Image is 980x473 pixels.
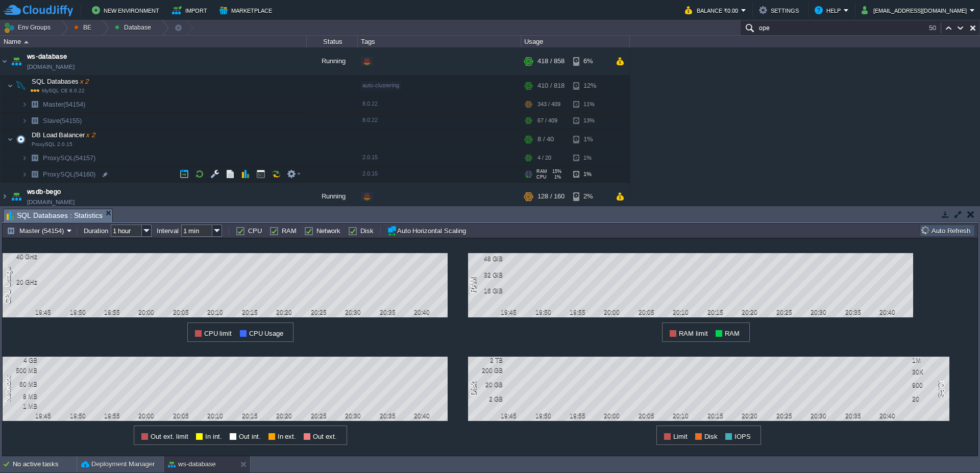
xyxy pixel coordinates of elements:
div: 20:10 [668,412,694,419]
div: 20:35 [375,309,400,316]
div: 20:20 [272,412,297,419]
button: Settings [759,4,802,16]
label: Interval [157,227,179,235]
button: Auto Refresh [921,226,973,235]
div: 8 / 40 [537,129,554,150]
div: 50 [929,23,941,33]
div: 1% [573,150,606,166]
div: 20:15 [237,309,262,316]
img: AMDAwAAAACH5BAEAAAAALAAAAAABAAEAAAICRAEAOw== [9,183,23,210]
div: 200 GB [470,367,503,374]
img: AMDAwAAAACH5BAEAAAAALAAAAAABAAEAAAICRAEAOw== [14,76,28,96]
button: Deployment Manager [81,459,155,469]
div: 19:55 [565,309,590,316]
div: 410 / 818 [537,76,565,96]
div: 2% [573,183,606,210]
div: 48 GiB [470,255,503,262]
span: (54155) [60,117,82,125]
span: CPU limit [204,330,232,337]
img: AMDAwAAAACH5BAEAAAAALAAAAAABAAEAAAICRAEAOw== [21,96,28,112]
span: SQL Databases [31,77,90,86]
div: 20:30 [340,412,366,419]
div: 20:30 [340,309,366,316]
button: Master (54154) [7,226,67,235]
div: 20 [912,395,945,403]
div: 20:10 [668,309,694,316]
span: In ext. [278,433,297,440]
div: 8 MB [4,393,37,400]
img: AMDAwAAAACH5BAEAAAAALAAAAAABAAEAAAICRAEAOw== [14,129,28,150]
div: 40 GHz [4,253,37,260]
span: 2.0.15 [362,170,378,177]
span: 15% [551,169,561,174]
div: 20:00 [134,412,159,419]
span: DB Load Balancer [31,131,96,139]
div: 20:05 [168,309,193,316]
div: 6% [573,47,606,75]
span: x 2 [79,78,89,85]
div: 20:40 [409,309,435,316]
span: 8.0.22 [362,101,378,107]
div: 16 GiB [470,287,503,294]
span: SQL Databases : Statistics [7,209,103,222]
div: 20:30 [806,412,831,419]
div: 20:10 [203,309,228,316]
div: 500 MB [4,367,37,374]
div: 20:35 [840,309,866,316]
img: AMDAwAAAACH5BAEAAAAALAAAAAABAAEAAAICRAEAOw== [28,150,42,166]
div: 20:05 [633,309,659,316]
div: 19:55 [99,309,125,316]
div: 2 GB [470,395,503,403]
div: 20:40 [875,309,900,316]
div: 20 GHz [4,279,37,286]
div: 20:20 [737,309,763,316]
span: Master [42,100,87,109]
label: Network [316,227,340,235]
span: auto-clustering [362,82,399,88]
span: ProxySQL [42,154,97,162]
div: 20:25 [306,412,331,419]
div: 20:25 [771,412,797,419]
a: DB Load Balancerx 2ProxySQL 2.0.15 [31,131,96,139]
div: Disk [468,381,480,396]
div: Status [307,36,357,47]
span: 8.0.22 [362,117,378,123]
img: AMDAwAAAACH5BAEAAAAALAAAAAABAAEAAAICRAEAOw== [28,96,42,112]
label: Duration [84,227,108,235]
a: Slave(54155) [42,116,83,125]
span: [DOMAIN_NAME] [27,62,75,72]
div: 20:30 [806,309,831,316]
span: Disk [704,433,718,440]
span: Limit [673,433,688,440]
div: Running [307,183,358,210]
div: 19:55 [565,412,590,419]
a: SQL Databasesx 2MySQL CE 8.0.22 [31,78,90,85]
div: CPU Usage [3,265,15,305]
div: 13% [573,113,606,129]
button: New Environment [92,4,162,16]
span: Out ext. [313,433,337,440]
img: AMDAwAAAACH5BAEAAAAALAAAAAABAAEAAAICRAEAOw== [7,76,13,96]
div: 30K [912,368,945,376]
span: (54154) [63,101,85,108]
a: Master(54154) [42,100,87,109]
span: x 2 [85,131,95,139]
div: 20:40 [409,412,435,419]
div: 1% [573,166,606,182]
button: BE [74,20,95,35]
span: 2.0.15 [362,154,378,160]
span: Out int. [239,433,261,440]
div: 20:35 [375,412,400,419]
span: RAM [536,169,547,174]
img: AMDAwAAAACH5BAEAAAAALAAAAAABAAEAAAICRAEAOw== [28,166,42,182]
div: 128 / 160 [537,183,565,210]
div: 20:00 [134,309,159,316]
div: 20:15 [237,412,262,419]
span: ProxySQL 2.0.15 [32,141,72,147]
div: 900 [912,382,945,389]
span: ws-database [27,52,67,62]
button: Env Groups [4,20,54,35]
div: 20:15 [702,309,728,316]
button: Auto Horizontal Scaling [387,226,469,236]
div: 20:40 [875,412,900,419]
